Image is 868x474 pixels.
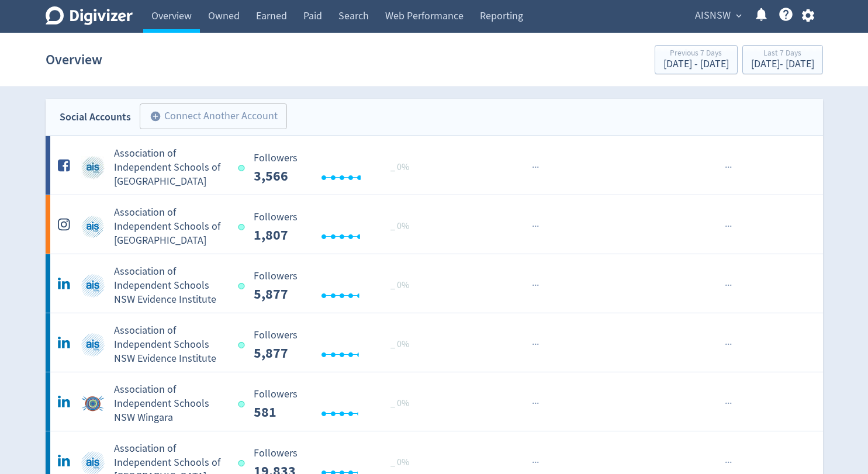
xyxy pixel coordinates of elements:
h1: Overview [46,41,102,78]
span: · [725,396,727,411]
div: Last 7 Days [751,49,814,59]
svg: Followers --- [248,212,423,243]
span: Data last synced: 8 Sep 2025, 9:01pm (AEST) [238,224,248,230]
span: · [532,337,534,352]
a: Association of Independent Schools of NSW undefinedAssociation of Independent Schools of [GEOGRAP... [46,136,823,195]
span: · [534,455,537,470]
img: Association of Independent Schools of NSW undefined [81,215,105,238]
span: · [537,337,539,352]
span: · [532,455,534,470]
span: · [727,337,729,352]
span: · [537,219,539,234]
span: · [725,455,727,470]
span: _ 0% [390,338,409,350]
span: · [532,160,534,175]
a: Association of Independent Schools NSW Evidence Institute undefinedAssociation of Independent Sch... [46,313,823,372]
h5: Association of Independent Schools of [GEOGRAPHIC_DATA] [114,147,228,189]
span: AISNSW [695,6,731,25]
a: Association of Independent Schools NSW Wingara undefinedAssociation of Independent Schools NSW Wi... [46,372,823,431]
span: Data last synced: 9 Sep 2025, 2:01am (AEST) [238,283,248,289]
div: Previous 7 Days [663,49,729,59]
span: · [537,455,539,470]
span: · [537,160,539,175]
span: expand_more [734,11,744,21]
span: · [729,455,732,470]
span: Data last synced: 9 Sep 2025, 2:01am (AEST) [238,342,248,348]
span: · [729,278,732,293]
button: Last 7 Days[DATE]- [DATE] [742,45,823,74]
span: _ 0% [390,161,409,173]
svg: Followers --- [248,330,423,361]
span: _ 0% [390,279,409,291]
h5: Association of Independent Schools of [GEOGRAPHIC_DATA] [114,206,228,248]
span: · [725,160,727,175]
button: AISNSW [691,6,745,25]
span: Data last synced: 9 Sep 2025, 2:01am (AEST) [238,460,248,466]
span: · [537,278,539,293]
span: · [534,278,537,293]
span: add_circle [150,110,161,122]
span: · [532,278,534,293]
svg: Followers --- [248,271,423,302]
span: · [725,278,727,293]
span: · [729,219,732,234]
span: · [727,455,729,470]
span: · [537,396,539,411]
span: _ 0% [390,456,409,468]
img: Association of Independent Schools of NSW undefined [81,156,105,179]
img: Association of Independent Schools NSW Wingara undefined [81,392,105,416]
svg: Followers --- [248,153,423,184]
span: · [532,219,534,234]
h5: Association of Independent Schools NSW Wingara [114,383,228,425]
span: · [727,396,729,411]
span: · [727,219,729,234]
span: · [534,160,537,175]
span: · [727,160,729,175]
span: _ 0% [390,397,409,409]
span: · [534,219,537,234]
img: Association of Independent Schools NSW Evidence Institute undefined [81,274,105,297]
span: · [534,396,537,411]
span: Data last synced: 9 Sep 2025, 2:01am (AEST) [238,401,248,407]
h5: Association of Independent Schools NSW Evidence Institute [114,324,228,366]
a: Association of Independent Schools of NSW undefinedAssociation of Independent Schools of [GEOGRAP... [46,195,823,254]
span: · [725,337,727,352]
span: · [725,219,727,234]
button: Connect Another Account [140,103,287,129]
div: [DATE] - [DATE] [751,59,814,70]
span: · [729,337,732,352]
span: · [727,278,729,293]
span: · [534,337,537,352]
span: · [729,160,732,175]
svg: Followers --- [248,389,423,420]
button: Previous 7 Days[DATE] - [DATE] [655,45,738,74]
img: Association of Independent Schools NSW Evidence Institute undefined [81,333,105,357]
span: _ 0% [390,220,409,232]
div: [DATE] - [DATE] [663,59,729,70]
span: · [729,396,732,411]
h5: Association of Independent Schools NSW Evidence Institute [114,265,228,307]
a: Association of Independent Schools NSW Evidence Institute undefinedAssociation of Independent Sch... [46,254,823,313]
div: Social Accounts [60,109,131,126]
a: Connect Another Account [131,105,287,129]
span: · [532,396,534,411]
span: Data last synced: 8 Sep 2025, 9:01pm (AEST) [238,165,248,171]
